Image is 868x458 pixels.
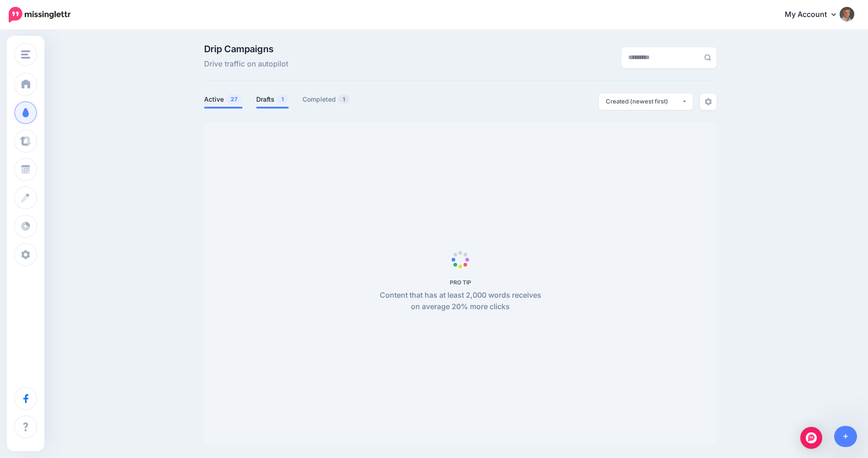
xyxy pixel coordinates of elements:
[375,289,546,313] p: Content that has at least 2,000 words receives on average 20% more clicks
[599,93,693,110] button: Created (newest first)
[9,7,70,22] img: Missinglettr
[277,95,288,104] span: 1
[226,95,242,104] span: 27
[204,44,288,54] span: Drip Campaigns
[606,97,682,106] div: Created (newest first)
[204,58,288,70] span: Drive traffic on autopilot
[338,95,350,104] span: 1
[204,94,243,105] a: Active27
[776,4,854,26] a: My Account
[704,54,711,61] img: search-grey-6.png
[375,279,546,286] h5: PRO TIP
[705,98,712,105] img: settings-grey.png
[21,50,30,59] img: menu.png
[256,94,289,105] a: Drafts1
[800,427,822,449] div: Open Intercom Messenger
[302,94,350,105] a: Completed1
